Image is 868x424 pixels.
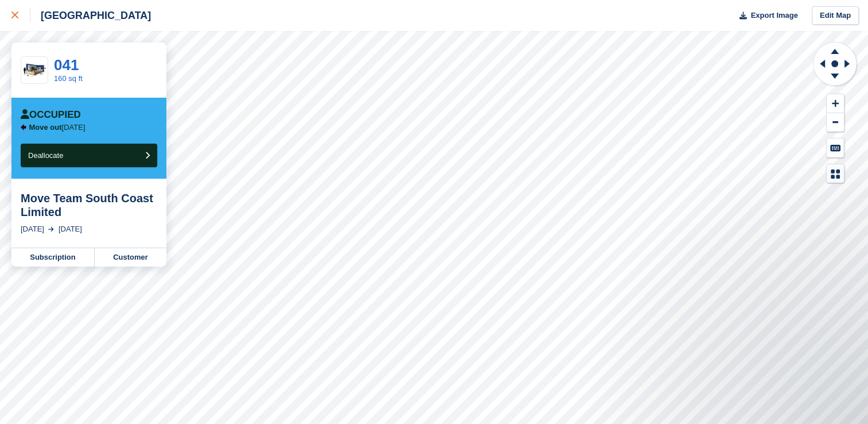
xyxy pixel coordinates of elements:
[827,164,844,183] button: Map Legend
[827,138,844,157] button: Keyboard Shortcuts
[29,123,85,132] p: [DATE]
[827,113,844,132] button: Zoom Out
[21,223,44,235] div: [DATE]
[29,123,62,132] span: Move out
[21,144,157,167] button: Deallocate
[812,6,859,25] a: Edit Map
[11,248,95,267] a: Subscription
[21,191,157,219] div: Move Team South Coast Limited
[21,60,48,80] img: 20-ft-container.jpg
[54,74,83,83] a: 160 sq ft
[54,56,79,74] a: 041
[95,248,166,267] a: Customer
[28,151,63,160] span: Deallocate
[21,124,26,130] img: arrow-left-icn-90495f2de72eb5bd0bd1c3c35deca35cc13f817d75bef06ecd7c0b315636ce7e.svg
[750,10,797,21] span: Export Image
[59,223,82,235] div: [DATE]
[733,6,798,25] button: Export Image
[30,9,151,22] div: [GEOGRAPHIC_DATA]
[21,109,81,121] div: Occupied
[827,94,844,113] button: Zoom In
[48,227,54,232] img: arrow-right-light-icn-cde0832a797a2874e46488d9cf13f60e5c3a73dbe684e267c42b8395dfbc2abf.svg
